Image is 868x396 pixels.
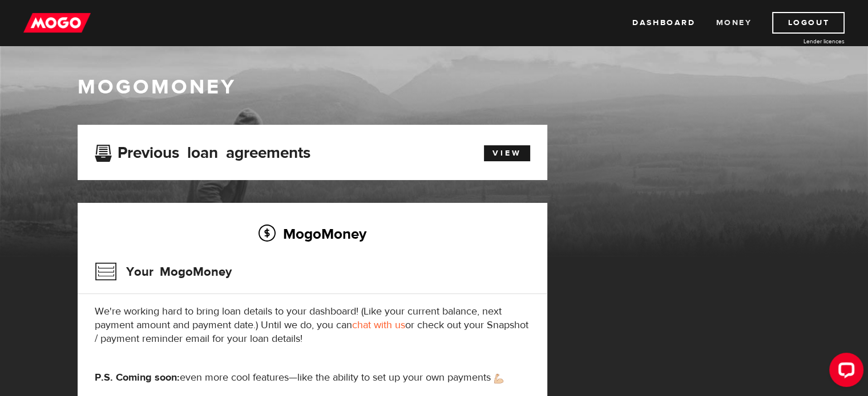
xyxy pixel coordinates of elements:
p: even more cool features—like the ability to set up your own payments [95,371,530,385]
strong: P.S. Coming soon: [95,371,180,384]
h3: Your MogoMoney [95,257,232,287]
h2: MogoMoney [95,222,530,246]
a: Lender licences [759,37,845,46]
a: Money [716,12,752,34]
a: Logout [772,12,845,34]
img: mogo_logo-11ee424be714fa7cbb0f0f49df9e16ec.png [23,12,91,34]
a: chat with us [352,319,405,332]
h3: Previous loan agreements [95,144,310,158]
p: We're working hard to bring loan details to your dashboard! (Like your current balance, next paym... [95,305,530,346]
img: strong arm emoji [494,374,503,383]
a: View [484,145,530,161]
a: Dashboard [632,12,695,34]
iframe: LiveChat chat widget [820,348,868,396]
h1: MogoMoney [78,75,791,99]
